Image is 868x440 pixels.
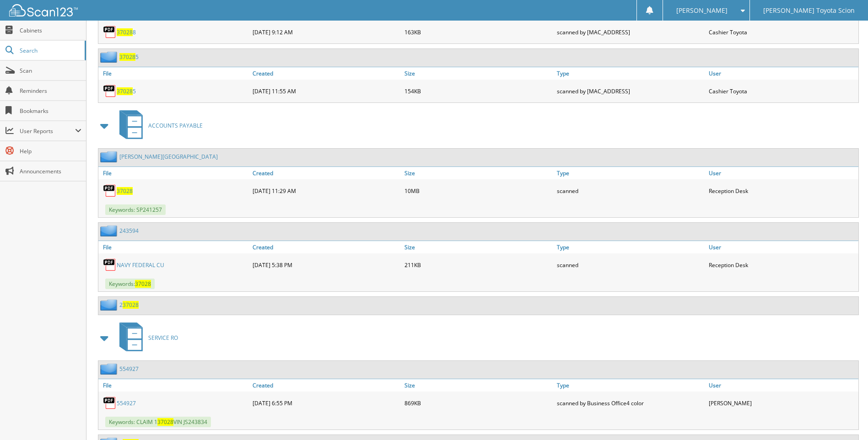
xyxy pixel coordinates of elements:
span: Scan [20,67,81,75]
a: 370285 [117,87,136,95]
div: 211KB [402,256,554,274]
div: Reception Desk [706,182,858,200]
span: 37028 [157,418,173,426]
div: 10MB [402,182,554,200]
div: [DATE] 11:55 AM [250,82,402,100]
span: [PERSON_NAME] [676,8,728,13]
a: File [98,379,250,392]
a: 370285 [119,53,139,61]
img: folder2.png [100,151,119,162]
img: folder2.png [100,51,119,63]
a: Type [555,379,706,392]
img: PDF.png [103,258,117,272]
a: ACCOUNTS PAYABLE [114,107,203,144]
img: scan123-logo-white.svg [9,4,78,16]
a: 554927 [117,399,136,407]
span: SERVICE RO [148,334,178,342]
div: scanned by Business Office4 color [555,394,706,412]
img: folder2.png [100,225,119,236]
a: File [98,167,250,179]
div: scanned [555,182,706,200]
a: User [706,379,858,392]
span: Announcements [20,167,81,175]
span: ACCOUNTS PAYABLE [148,122,203,129]
iframe: Chat Widget [822,396,868,440]
a: User [706,67,858,80]
a: File [98,67,250,80]
a: Size [402,241,554,253]
a: 37028 [117,187,133,195]
a: Size [402,167,554,179]
div: [PERSON_NAME] [706,394,858,412]
a: Size [402,379,554,392]
span: 37028 [117,87,133,95]
div: [DATE] 11:29 AM [250,182,402,200]
span: 37028 [123,301,139,309]
img: PDF.png [103,25,117,39]
a: 370288 [117,28,136,36]
a: Type [555,167,706,179]
a: Created [250,167,402,179]
a: Type [555,241,706,253]
div: 163KB [402,23,554,41]
a: 243594 [119,227,139,235]
div: [DATE] 5:38 PM [250,256,402,274]
span: Search [20,47,80,54]
div: Cashier Toyota [706,23,858,41]
span: [PERSON_NAME] Toyota Scion [763,8,855,13]
span: Help [20,147,81,155]
div: Cashier Toyota [706,82,858,100]
a: Size [402,67,554,80]
a: 554927 [119,365,139,373]
a: [PERSON_NAME][GEOGRAPHIC_DATA] [119,153,218,161]
span: Reminders [20,87,81,95]
div: scanned by [MAC_ADDRESS] [555,23,706,41]
div: scanned by [MAC_ADDRESS] [555,82,706,100]
span: 37028 [119,53,135,61]
a: User [706,167,858,179]
a: 237028 [119,301,139,309]
img: PDF.png [103,396,117,410]
a: NAVY FEDERAL CU [117,261,164,269]
span: 37028 [117,28,133,36]
span: 37028 [135,280,151,288]
span: User Reports [20,127,75,135]
div: [DATE] 6:55 PM [250,394,402,412]
img: folder2.png [100,363,119,375]
div: [DATE] 9:12 AM [250,23,402,41]
span: Keywords: CLAIM 1 VIN JS243834 [105,417,211,427]
div: 869KB [402,394,554,412]
a: Created [250,67,402,80]
img: PDF.png [103,184,117,198]
span: Keywords: SP241257 [105,204,166,215]
span: Cabinets [20,27,81,34]
span: Keywords: [105,279,155,289]
a: User [706,241,858,253]
a: Created [250,241,402,253]
img: folder2.png [100,299,119,311]
img: PDF.png [103,84,117,98]
a: Type [555,67,706,80]
a: Created [250,379,402,392]
a: SERVICE RO [114,320,178,356]
div: scanned [555,256,706,274]
div: 154KB [402,82,554,100]
div: Reception Desk [706,256,858,274]
a: File [98,241,250,253]
span: Bookmarks [20,107,81,115]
